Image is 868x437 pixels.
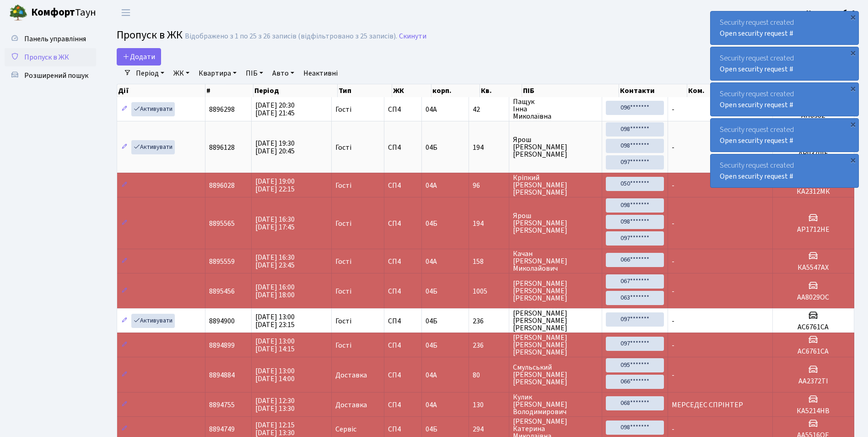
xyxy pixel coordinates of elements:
span: 04А [426,104,437,115]
span: 04А [426,400,437,410]
a: Активувати [131,314,175,328]
span: [DATE] 13:00 [DATE] 23:15 [255,312,295,330]
div: Security request created [711,119,858,152]
a: Open security request # [720,171,793,181]
h5: КА2312МК [776,187,850,196]
a: ПІБ [242,66,267,81]
span: 96 [473,182,505,189]
span: СП4 [388,426,418,433]
h5: КА5214НВ [776,407,850,415]
span: 8896128 [209,142,235,153]
span: [PERSON_NAME] [PERSON_NAME] [PERSON_NAME] [513,310,598,332]
b: Консьєрж б. 4. [806,8,857,18]
span: МЕРСЕДЕС СПРІНТЕР [672,400,743,410]
a: Активувати [131,102,175,116]
span: СП4 [388,401,418,409]
span: - [672,340,674,350]
span: - [672,104,674,115]
span: 8894884 [209,370,235,380]
span: - [672,286,674,296]
span: 8894900 [209,316,235,326]
span: [DATE] 16:30 [DATE] 17:45 [255,214,295,232]
span: СП4 [388,342,418,349]
span: 8895559 [209,257,235,267]
span: [DATE] 12:30 [DATE] 13:30 [255,396,295,414]
span: - [672,142,674,153]
span: Сервіс [335,426,356,433]
span: Доставка [335,401,367,409]
span: [DATE] 13:00 [DATE] 14:15 [255,336,295,354]
span: СП4 [388,144,418,151]
div: Security request created [711,11,858,44]
span: 130 [473,401,505,409]
span: Доставка [335,371,367,379]
span: Гості [335,220,351,227]
div: × [848,12,857,22]
span: - [672,424,674,434]
span: 294 [473,426,505,433]
span: 8894755 [209,400,235,410]
th: Ком. [687,84,796,97]
button: Переключити навігацію [114,5,137,20]
th: Період [253,84,338,97]
div: × [848,155,857,164]
span: Пропуск в ЖК [117,27,183,43]
span: 04А [426,180,437,191]
a: Активувати [131,140,175,154]
th: ЖК [392,84,431,97]
span: Додати [123,52,155,62]
span: 8895565 [209,218,235,229]
span: 04Б [426,424,437,434]
span: [DATE] 19:00 [DATE] 22:15 [255,176,295,194]
div: Security request created [711,154,858,187]
span: Кріпкий [PERSON_NAME] [PERSON_NAME] [513,174,598,196]
span: 42 [473,106,505,113]
span: СП4 [388,220,418,227]
a: Квартира [195,66,240,81]
span: Ярош [PERSON_NAME] [PERSON_NAME] [513,212,598,234]
span: Ярош [PERSON_NAME] [PERSON_NAME] [513,136,598,158]
a: Open security request # [720,100,793,110]
span: 8894749 [209,424,235,434]
a: Розширений пошук [5,66,96,85]
a: Скинути [399,32,426,41]
span: 04А [426,257,437,267]
span: Смульський [PERSON_NAME] [PERSON_NAME] [513,364,598,386]
a: ЖК [170,66,193,81]
a: Консьєрж б. 4. [806,7,857,18]
a: Open security request # [720,28,793,38]
div: × [848,120,857,129]
span: Гості [335,144,351,151]
th: ПІБ [522,84,619,97]
span: 8895456 [209,286,235,296]
span: - [672,316,674,326]
div: Security request created [711,83,858,116]
span: [DATE] 19:30 [DATE] 20:45 [255,138,295,156]
div: × [848,84,857,93]
span: 04Б [426,286,437,296]
span: Таун [31,5,96,21]
th: Кв. [480,84,522,97]
span: 158 [473,258,505,265]
span: [PERSON_NAME] [PERSON_NAME] [PERSON_NAME] [513,280,598,302]
span: 236 [473,342,505,349]
a: Авто [269,66,298,81]
span: Панель управління [24,34,86,44]
span: 8894899 [209,340,235,350]
span: [DATE] 16:00 [DATE] 18:00 [255,282,295,300]
span: Пащук Інна Миколаївна [513,98,598,120]
span: 04Б [426,218,437,229]
h5: АА2372ТІ [776,377,850,386]
span: 194 [473,144,505,151]
span: - [672,370,674,380]
th: # [205,84,253,97]
span: 1005 [473,288,505,295]
span: Гості [335,258,351,265]
span: Розширений пошук [24,71,88,81]
h5: АС6761СА [776,323,850,332]
th: Дії [117,84,205,97]
span: 04Б [426,340,437,350]
span: СП4 [388,106,418,113]
div: Security request created [711,47,858,80]
th: Тип [338,84,392,97]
